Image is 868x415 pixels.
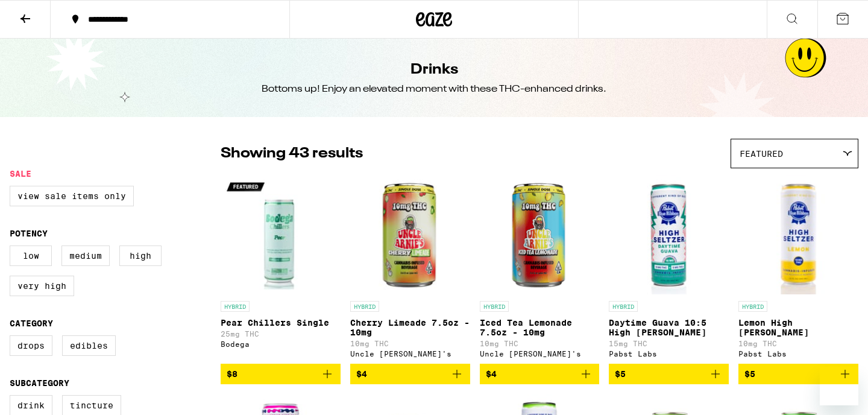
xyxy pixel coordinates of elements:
legend: Sale [10,169,31,179]
a: Open page for Pear Chillers Single from Bodega [221,174,341,364]
div: Bottoms up! Enjoy an elevated moment with these THC-enhanced drinks. [262,83,606,96]
p: HYBRID [221,301,250,312]
button: Add to bag [480,364,600,384]
label: High [119,246,162,266]
span: $5 [744,369,755,379]
div: Pabst Labs [738,350,858,358]
p: 25mg THC [221,330,341,338]
button: Add to bag [221,364,341,384]
img: Uncle Arnie's - Cherry Limeade 7.5oz - 10mg [350,174,470,295]
p: 15mg THC [609,340,729,347]
a: Open page for Cherry Limeade 7.5oz - 10mg from Uncle Arnie's [350,174,470,364]
span: Featured [740,149,783,159]
p: HYBRID [350,301,379,312]
button: Add to bag [350,364,470,384]
p: Showing 43 results [221,144,363,164]
p: 10mg THC [350,340,470,347]
p: Daytime Guava 10:5 High [PERSON_NAME] [609,318,729,337]
img: Bodega - Pear Chillers Single [221,174,341,295]
p: HYBRID [738,301,767,312]
span: $8 [227,369,237,379]
div: Bodega [221,340,341,348]
img: Pabst Labs - Lemon High Seltzer [738,174,858,295]
a: Open page for Iced Tea Lemonade 7.5oz - 10mg from Uncle Arnie's [480,174,600,364]
button: Add to bag [738,364,858,384]
span: $5 [615,369,626,379]
p: Lemon High [PERSON_NAME] [738,318,858,337]
a: Open page for Lemon High Seltzer from Pabst Labs [738,174,858,364]
label: Very High [10,276,74,296]
label: View Sale Items Only [10,186,134,206]
legend: Subcategory [10,378,69,388]
legend: Category [10,318,53,328]
div: Pabst Labs [609,350,729,358]
div: Uncle [PERSON_NAME]'s [350,350,470,358]
label: Drops [10,335,52,356]
label: Edibles [62,335,116,356]
p: 10mg THC [738,340,858,347]
iframe: Button to launch messaging window [820,367,858,405]
label: Medium [61,246,110,266]
label: Low [10,246,52,266]
span: $4 [486,369,497,379]
button: Add to bag [609,364,729,384]
img: Uncle Arnie's - Iced Tea Lemonade 7.5oz - 10mg [480,174,600,295]
legend: Potency [10,229,48,238]
a: Open page for Daytime Guava 10:5 High Seltzer from Pabst Labs [609,174,729,364]
img: Pabst Labs - Daytime Guava 10:5 High Seltzer [609,174,729,295]
h1: Drinks [410,60,458,80]
p: HYBRID [609,301,638,312]
p: HYBRID [480,301,509,312]
p: Pear Chillers Single [221,318,341,328]
p: Iced Tea Lemonade 7.5oz - 10mg [480,318,600,337]
span: $4 [356,369,367,379]
p: 10mg THC [480,340,600,347]
div: Uncle [PERSON_NAME]'s [480,350,600,358]
p: Cherry Limeade 7.5oz - 10mg [350,318,470,337]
